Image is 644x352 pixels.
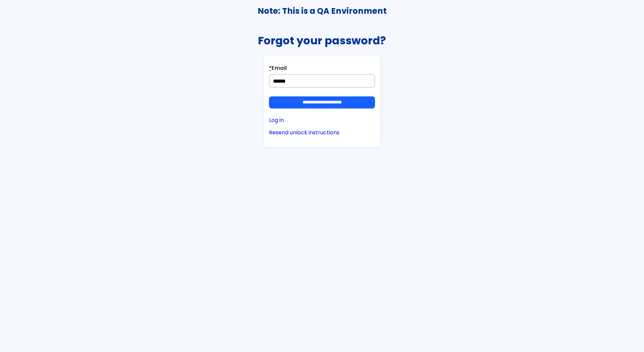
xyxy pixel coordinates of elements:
[269,130,375,136] a: Resend unlock instructions
[269,117,375,123] a: Log in
[0,6,644,16] h3: Note: This is a QA Environment
[258,34,386,47] h2: Forgot your password?
[269,64,287,74] label: Email
[269,64,272,72] abbr: required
